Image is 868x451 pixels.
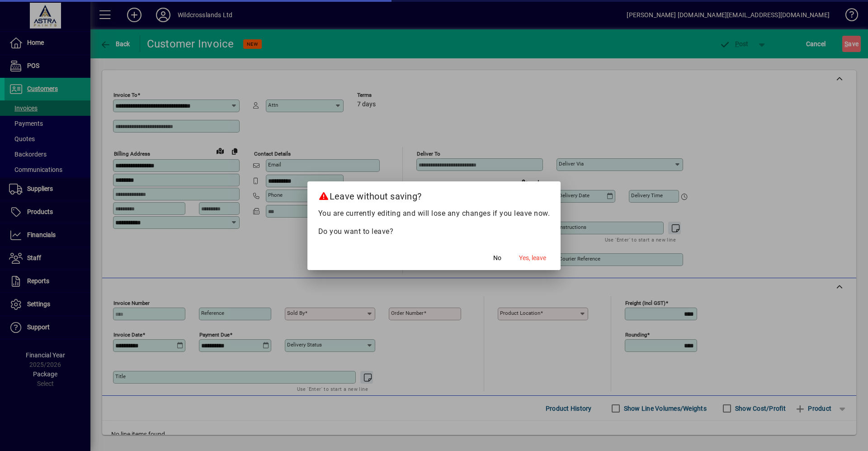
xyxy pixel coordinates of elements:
[493,253,501,263] span: No
[318,226,550,237] p: Do you want to leave?
[519,253,546,263] span: Yes, leave
[307,181,561,208] h2: Leave without saving?
[515,250,550,266] button: Yes, leave
[318,208,550,219] p: You are currently editing and will lose any changes if you leave now.
[483,250,512,266] button: No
